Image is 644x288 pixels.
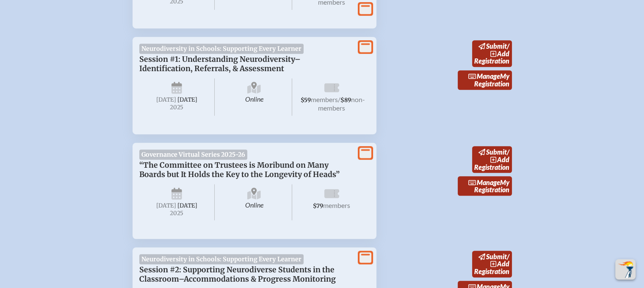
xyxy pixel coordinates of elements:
span: / [338,95,340,103]
span: $59 [301,97,311,104]
span: Manage [468,72,500,80]
span: Online [216,184,292,220]
span: 2025 [146,210,208,216]
a: submit/addRegistration [472,146,512,173]
span: non-members [318,95,365,112]
span: members [323,201,350,209]
span: add [497,260,509,268]
span: submit [486,252,507,260]
a: submit/addRegistration [472,251,512,277]
span: $79 [313,202,323,210]
span: 2025 [146,104,208,111]
p: Session #1: Understanding Neurodiversity–Identification, Referrals, & Assessment [139,55,353,73]
span: [DATE] [177,96,197,103]
span: / [507,252,509,260]
span: add [497,50,509,58]
p: Session #2: Supporting Neurodiverse Students in the Classroom–Accommodations & Progress Monitoring [139,265,353,284]
a: ManageMy Registration [458,70,512,90]
span: Manage [468,178,500,186]
span: Neurodiversity in Schools: Supporting Every Learner [139,254,304,264]
a: submit/addRegistration [472,40,512,67]
span: / [507,148,509,156]
p: “The Committee on Trustees is Moribund on Many Boards but It Holds the Key to the Longevity of He... [139,161,353,179]
span: members [311,95,338,103]
span: Online [216,78,292,116]
span: [DATE] [156,202,176,209]
span: / [507,42,509,50]
span: [DATE] [156,96,176,103]
span: submit [486,148,507,156]
span: $89 [340,97,351,104]
span: add [497,155,509,163]
button: Scroll Top [615,259,636,280]
span: [DATE] [177,202,197,209]
img: To the top [617,261,634,278]
a: ManageMy Registration [458,176,512,196]
span: Neurodiversity in Schools: Supporting Every Learner [139,44,304,54]
span: Governance Virtual Series 2025-26 [139,150,248,160]
span: submit [486,42,507,50]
